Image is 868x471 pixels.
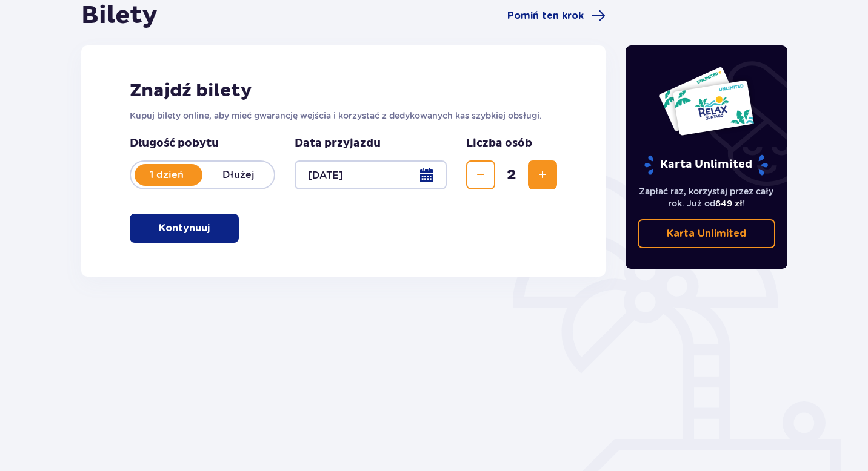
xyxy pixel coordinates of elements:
span: Pomiń ten krok [507,9,584,22]
p: Zapłać raz, korzystaj przez cały rok. Już od ! [638,185,776,209]
p: Kontynuuj [159,222,210,235]
a: Pomiń ten krok [507,8,606,23]
a: Karta Unlimited [638,219,776,248]
button: Zwiększ [528,160,557,189]
span: 649 zł [715,199,743,208]
p: Karta Unlimited [667,227,746,240]
p: Karta Unlimited [643,154,769,176]
p: Kupuj bilety online, aby mieć gwarancję wejścia i korzystać z dedykowanych kas szybkiej obsługi. [130,110,557,122]
img: Dwie karty całoroczne do Suntago z napisem 'UNLIMITED RELAX', na białym tle z tropikalnymi liśćmi... [658,66,755,136]
p: 1 dzień [131,168,202,182]
p: Data przyjazdu [295,136,381,151]
p: Długość pobytu [130,136,275,151]
p: Dłużej [202,168,274,182]
h1: Bilety [81,1,158,31]
span: 2 [498,166,526,184]
h2: Znajdź bilety [130,79,557,102]
button: Kontynuuj [130,214,239,243]
p: Liczba osób [466,136,532,151]
button: Zmniejsz [466,160,495,189]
